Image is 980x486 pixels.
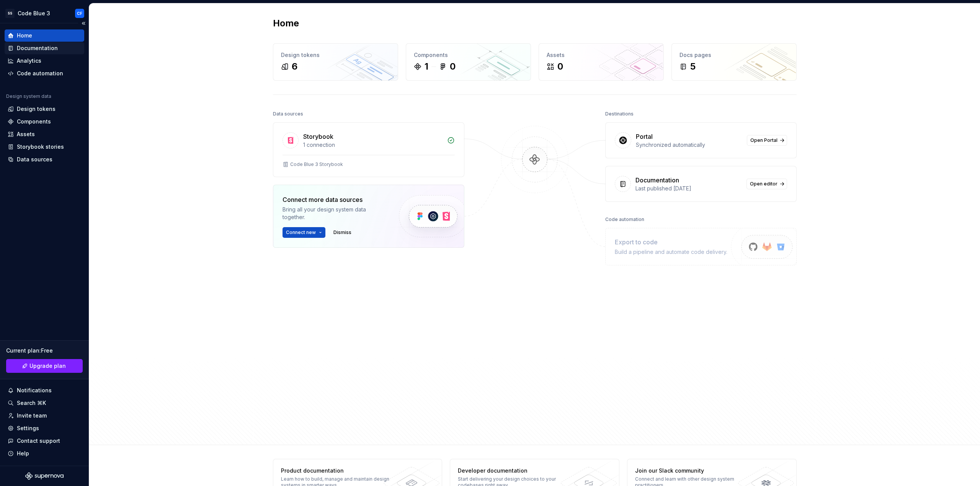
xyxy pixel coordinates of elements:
div: Storybook [303,132,333,141]
button: SSCode Blue 3CF [2,5,87,21]
div: Invite team [17,412,47,419]
div: Documentation [635,176,679,185]
a: Components10 [406,43,531,81]
div: Developer documentation [458,467,569,475]
div: 0 [450,60,456,73]
button: Contact support [5,435,84,447]
span: Dismiss [333,229,351,236]
div: Home [17,32,32,39]
div: Product documentation [281,467,392,475]
div: CF [77,10,82,16]
div: Code Blue 3 Storybook [290,161,343,167]
a: Open Portal [747,135,787,146]
a: Invite team [5,410,84,422]
a: Upgrade plan [6,359,83,373]
div: Synchronized automatically [636,141,742,149]
a: Storybook1 connectionCode Blue 3 Storybook [273,122,464,177]
a: Assets0 [539,43,664,81]
div: Components [414,51,523,59]
a: Storybook stories [5,141,84,153]
div: Data sources [17,156,52,163]
div: Last published [DATE] [635,185,742,192]
a: Design tokens [5,103,84,115]
div: 1 [425,60,428,73]
div: Settings [17,424,39,432]
a: Analytics [5,55,84,67]
h2: Home [273,17,299,29]
a: Design tokens6 [273,43,398,81]
button: Notifications [5,384,84,397]
button: Dismiss [330,227,355,238]
div: Design tokens [17,105,56,113]
div: Portal [636,132,653,141]
a: Documentation [5,42,84,54]
button: Search ⌘K [5,397,84,409]
div: Analytics [17,57,41,65]
a: Components [5,115,84,128]
div: Contact support [17,437,60,445]
div: Connect more data sources [283,195,386,204]
a: Open editor [746,179,787,189]
div: Documentation [17,44,58,52]
div: Join our Slack community [635,467,746,475]
a: Data sources [5,153,84,166]
div: Assets [547,51,656,59]
div: Storybook stories [17,143,64,151]
div: Build a pipeline and automate code delivery. [615,248,727,256]
a: Assets [5,128,84,140]
a: Code automation [5,67,84,80]
button: Connect new [283,227,325,238]
span: Open Portal [750,137,777,143]
button: Help [5,447,84,460]
div: Help [17,450,29,457]
div: Code Blue 3 [18,10,50,17]
div: Search ⌘K [17,399,46,407]
div: 6 [292,60,297,73]
div: 0 [557,60,563,73]
div: Destinations [605,109,634,119]
div: Code automation [17,70,63,77]
button: Collapse sidebar [78,18,89,29]
svg: Supernova Logo [25,472,64,480]
span: Open editor [750,181,777,187]
div: Data sources [273,109,303,119]
span: Connect new [286,229,316,236]
span: Upgrade plan [29,362,66,370]
div: Assets [17,130,35,138]
div: SS [5,9,15,18]
div: Components [17,118,51,125]
div: Notifications [17,387,52,394]
div: Code automation [605,214,644,225]
div: Bring all your design system data together. [283,206,386,221]
div: Design tokens [281,51,390,59]
a: Home [5,29,84,42]
div: Current plan : Free [6,347,83,354]
div: Export to code [615,237,727,247]
div: Docs pages [679,51,789,59]
div: Design system data [6,93,51,99]
a: Settings [5,422,84,434]
a: Docs pages5 [671,43,797,81]
div: 1 connection [303,141,443,149]
div: 5 [690,60,696,73]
